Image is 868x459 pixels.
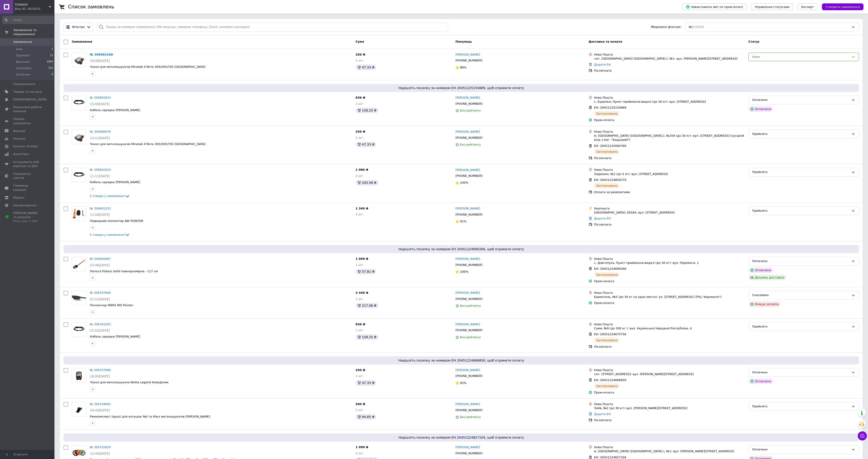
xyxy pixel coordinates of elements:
[356,168,368,171] span: 1 086 ₴
[90,142,205,146] span: Чохол для металошукачів Minelab X-Terra 305/505/705 [GEOGRAPHIC_DATA]
[356,136,364,139] span: 1 шт.
[90,233,130,236] a: 2 товара у замовленні
[594,57,745,61] div: смт. [GEOGRAPHIC_DATA] ([GEOGRAPHIC_DATA].), №1: вул. [PERSON_NAME][STREET_ADDRESS]
[356,142,376,147] div: 47.33 ₴
[594,272,620,277] div: Заплановано
[65,358,857,363] span: Надішліть посилку за номером ЕН 20451224666850, щоб отримати оплату
[356,108,378,113] div: 158.25 ₴
[90,445,111,449] a: № 356732829
[748,267,773,273] div: Оплачено
[13,184,42,192] span: Гаманець компанії
[594,134,745,142] div: м. [GEOGRAPHIC_DATA] ([GEOGRAPHIC_DATA].), №259 (до 30 кг): вул. [STREET_ADDRESS] (сусідній вхід ...
[752,293,850,298] div: Скасовано
[689,25,693,29] span: Всі
[455,53,480,57] a: [PERSON_NAME]
[90,65,205,68] span: Чохол для металошукачів Minelab X-Terra 305/505/705 [GEOGRAPHIC_DATA]
[90,270,158,273] span: Лопата Fiskars Solid повнорозмірна - 117 см
[460,220,467,223] span: 91%
[90,291,111,294] a: № 356787846
[13,129,25,133] span: Відгуки
[356,402,365,406] span: 500 ₴
[90,304,133,307] a: Пінпоінтер MARS MD Pointer
[589,40,622,43] span: Доставка та оплата
[90,335,140,338] span: Кабель зарядки [PERSON_NAME]
[16,47,22,51] span: Нові
[594,149,620,154] div: Заплановано
[90,136,110,140] span: 14:11[DATE]
[90,219,143,223] a: Підводний пінпоінтер AW POINTER
[52,73,53,77] span: 6
[594,206,745,211] div: Укрпошта
[356,452,364,455] span: 2 шт.
[460,66,467,69] span: 88%
[455,40,472,43] span: Покупець
[455,407,483,413] div: [PHONE_NUMBER]
[594,106,626,109] span: ЕН: 20451225154889
[594,295,745,299] div: Борисполь, №5 (до 30 кг на одно место): ул. [STREET_ADDRESS] (ТРЦ "Аэромолл")
[752,98,850,102] div: Оплачено
[752,259,850,264] div: Оплачено
[594,111,620,116] div: Заплановано
[90,180,140,184] span: Кабель зарядки [PERSON_NAME]
[594,391,745,395] div: Пром-оплата
[594,261,745,265] div: с. Довголука, Пункт приймання-видачі (до 30 кг): вул. Перемоги, 1
[356,291,368,294] span: 3 440 ₴
[90,329,110,332] span: 21:01[DATE]
[15,7,54,11] div: Ваш ID: 3810432
[455,212,483,218] div: [PHONE_NUMBER]
[455,173,483,179] div: [PHONE_NUMBER]
[594,172,745,176] div: Ладижин, №2 (до 5 кг): вул. [STREET_ADDRESS]
[752,324,850,329] div: Прийнято
[594,118,745,122] div: Пром-оплата
[356,213,364,216] span: 2 шт.
[455,206,480,211] a: [PERSON_NAME]
[16,53,30,58] span: Прийняті
[72,324,86,335] img: Фото товару
[13,203,36,207] span: Налаштування
[594,223,745,227] div: Післяплата
[72,402,86,417] a: Фото товару
[356,297,364,301] span: 1 шт.
[72,322,86,337] a: Фото товару
[455,402,480,406] a: [PERSON_NAME]
[460,304,481,307] span: Без рейтингу
[682,3,747,10] button: Завантажити звіт по пром-оплаті
[455,168,480,172] a: [PERSON_NAME]
[65,435,857,440] span: Надішліть посилку за номером ЕН 20451224827104, щоб отримати оплату
[90,452,110,455] span: 15:44[DATE]
[90,108,140,112] a: Кабель зарядки [PERSON_NAME]
[748,275,786,280] div: Дешева доставка
[72,404,86,415] img: Фото товару
[13,211,42,223] span: [PERSON_NAME] та рахунки
[356,130,365,133] span: 250 ₴
[752,132,850,136] div: Прийнято
[90,59,110,63] span: 16:06[DATE]
[651,25,681,29] span: Збережені фільтри:
[455,257,480,261] a: [PERSON_NAME]
[460,415,481,419] span: Без рейтингу
[2,16,54,24] input: Пошук
[90,168,111,171] a: № 356841810
[594,69,745,73] div: Післяплата
[751,3,793,10] button: Управління статусами
[356,374,364,378] span: 1 шт.
[13,82,35,86] span: Повідомлення
[356,102,364,105] span: 1 шт.
[801,5,814,9] span: Експорт
[748,379,773,384] div: Оплачено
[356,368,365,372] span: 250 ₴
[455,373,483,379] div: [PHONE_NUMBER]
[594,372,745,376] div: смт. [STREET_ADDRESS]: вул. [PERSON_NAME][STREET_ADDRESS]
[90,368,111,372] a: № 356757689
[594,326,745,330] div: Суми, №9 (до 200 кг ): вул. Української Народної Республіки, 4
[90,415,210,418] a: Ремкомплект (вуха) для котушок Nel та Mars металошукачів [PERSON_NAME]
[15,3,49,7] span: ТОПКОП
[72,25,85,29] span: Фільтри
[90,381,169,384] a: Чохол для металошукача Nokta Legend Камуфляж
[594,156,745,160] div: Післяплата
[455,96,480,100] a: [PERSON_NAME]
[13,219,42,223] div: Prom мікс 1 000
